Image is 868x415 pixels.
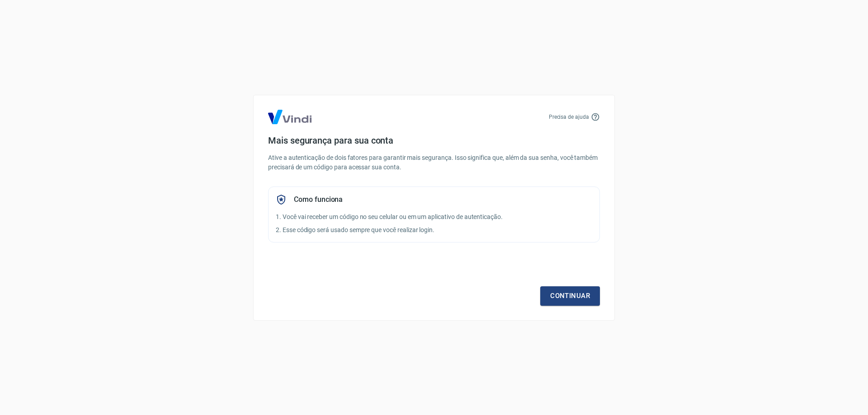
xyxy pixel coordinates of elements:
img: Logo Vind [268,110,311,124]
p: 2. Esse código será usado sempre que você realizar login. [276,225,592,235]
p: 1. Você vai receber um código no seu celular ou em um aplicativo de autenticação. [276,212,592,222]
h4: Mais segurança para sua conta [268,135,600,146]
a: Continuar [540,286,600,305]
h5: Como funciona [294,195,343,204]
p: Precisa de ajuda [549,113,589,121]
p: Ative a autenticação de dois fatores para garantir mais segurança. Isso significa que, além da su... [268,153,600,172]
